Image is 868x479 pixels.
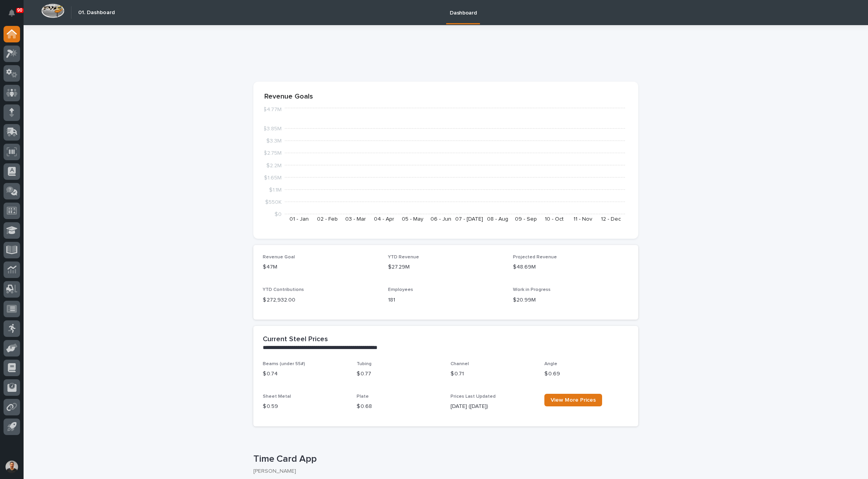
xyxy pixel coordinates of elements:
[317,216,338,222] text: 02 - Feb
[487,216,508,222] text: 08 - Aug
[263,126,282,132] tspan: $3.85M
[513,255,557,260] span: Projected Revenue
[264,175,282,180] tspan: $1.65M
[544,370,629,378] p: $ 0.69
[275,212,282,217] tspan: $0
[10,9,20,22] div: Notifications90
[450,394,496,399] span: Prices Last Updated
[345,216,366,222] text: 03 - Mar
[374,216,394,222] text: 04 - Apr
[430,216,451,222] text: 06 - Jun
[388,296,504,304] p: 181
[357,362,372,366] span: Tubing
[253,453,635,465] p: Time Card App
[263,370,347,378] p: $ 0.74
[388,263,504,271] p: $27.29M
[357,394,369,399] span: Plate
[263,107,282,112] tspan: $4.77M
[388,287,413,292] span: Employees
[357,402,441,411] p: $ 0.68
[266,138,282,144] tspan: $3.3M
[263,394,291,399] span: Sheet Metal
[450,370,535,378] p: $ 0.71
[450,362,469,366] span: Channel
[78,9,115,16] h2: 01. Dashboard
[545,216,564,222] text: 10 - Oct
[544,394,602,406] a: View More Prices
[402,216,423,222] text: 05 - May
[551,397,596,403] span: View More Prices
[357,370,441,378] p: $ 0.77
[41,4,64,18] img: Workspace Logo
[289,216,309,222] text: 01 - Jan
[17,7,22,13] p: 90
[544,362,557,366] span: Angle
[263,287,304,292] span: YTD Contributions
[4,5,20,21] button: Notifications
[266,163,282,168] tspan: $2.2M
[513,263,629,271] p: $48.69M
[455,216,483,222] text: 07 - [DATE]
[264,93,627,101] p: Revenue Goals
[263,263,379,271] p: $47M
[450,402,535,411] p: [DATE] ([DATE])
[263,362,305,366] span: Beams (under 55#)
[263,335,328,344] h2: Current Steel Prices
[515,216,537,222] text: 09 - Sep
[573,216,592,222] text: 11 - Nov
[263,255,295,260] span: Revenue Goal
[269,187,282,192] tspan: $1.1M
[513,296,629,304] p: $20.99M
[601,216,621,222] text: 12 - Dec
[253,468,632,475] p: [PERSON_NAME]
[265,199,282,205] tspan: $550K
[388,255,419,260] span: YTD Revenue
[513,287,551,292] span: Work in Progress
[263,296,379,304] p: $ 272,932.00
[263,402,347,411] p: $ 0.59
[4,459,20,475] button: users-avatar
[264,150,282,156] tspan: $2.75M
